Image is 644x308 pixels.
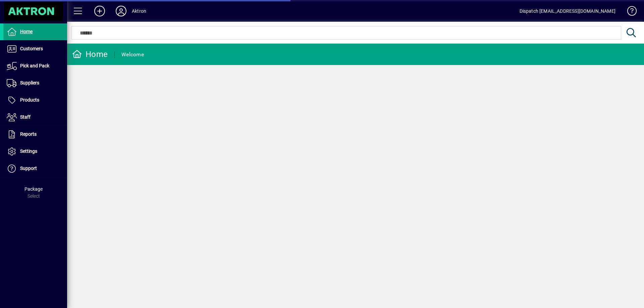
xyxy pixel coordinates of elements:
span: Customers [20,46,43,51]
span: Home [20,29,33,34]
span: Support [20,166,37,171]
span: Staff [20,114,31,120]
a: Settings [3,143,67,160]
span: Products [20,97,39,103]
span: Package [24,186,43,192]
a: Support [3,160,67,177]
span: Suppliers [20,80,39,85]
a: Suppliers [3,75,67,91]
span: Settings [20,148,37,154]
span: Reports [20,131,37,137]
a: Products [3,92,67,109]
div: Home [72,49,108,60]
a: Pick and Pack [3,58,67,74]
div: Aktron [132,6,146,16]
a: Knowledge Base [622,1,636,23]
a: Customers [3,41,67,57]
button: Add [89,5,110,17]
button: Profile [110,5,132,17]
span: Pick and Pack [20,63,49,68]
a: Reports [3,126,67,143]
div: Welcome [121,49,144,60]
div: Dispatch [EMAIL_ADDRESS][DOMAIN_NAME] [520,6,615,16]
a: Staff [3,109,67,126]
